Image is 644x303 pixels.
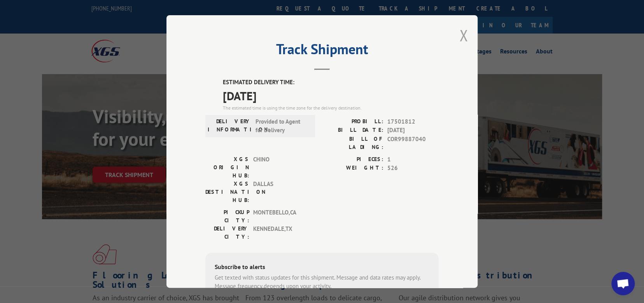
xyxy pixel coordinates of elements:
span: KENNEDALE , TX [253,224,306,241]
label: XGS ORIGIN HUB: [205,155,249,179]
label: ESTIMATED DELIVERY TIME: [223,78,439,87]
span: 17501812 [387,117,439,126]
span: 526 [387,164,439,173]
label: XGS DESTINATION HUB: [205,179,249,204]
span: 1 [387,155,439,164]
label: WEIGHT: [322,164,383,173]
span: COR99887040 [387,135,439,151]
span: [DATE] [387,126,439,135]
div: The estimated time is using the time zone for the delivery destination. [223,104,439,111]
span: MONTEBELLO , CA [253,208,306,224]
label: BILL OF LADING: [322,135,383,151]
label: PICKUP CITY: [205,208,249,224]
label: BILL DATE: [322,126,383,135]
div: Get texted with status updates for this shipment. Message and data rates may apply. Message frequ... [215,273,429,291]
label: PIECES: [322,155,383,164]
span: DALLAS [253,179,306,204]
span: [DATE] [223,87,439,104]
span: Provided to Agent for Delivery [255,117,308,135]
label: DELIVERY INFORMATION: [208,117,252,135]
span: CHINO [253,155,306,179]
label: DELIVERY CITY: [205,224,249,241]
h2: Track Shipment [205,44,439,58]
div: Subscribe to alerts [215,262,429,273]
button: Close modal [459,25,468,46]
label: PROBILL: [322,117,383,126]
div: Open chat [611,272,635,295]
